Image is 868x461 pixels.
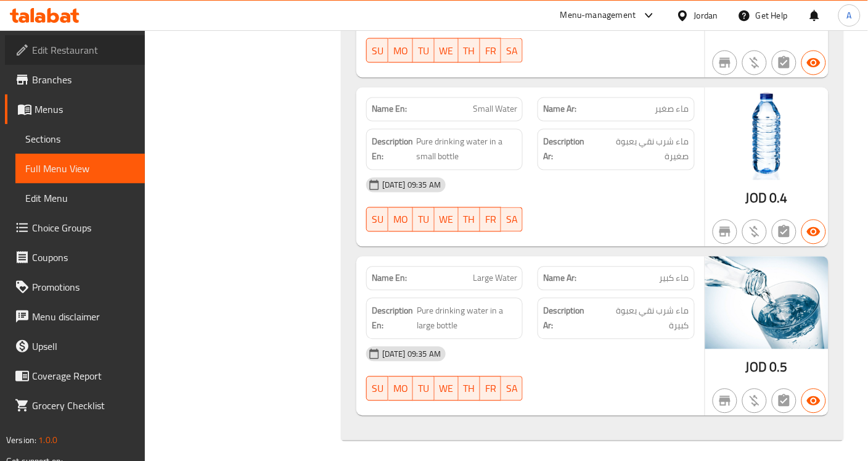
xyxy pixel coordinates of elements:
[372,211,383,229] span: SU
[5,243,145,272] a: Coupons
[435,38,459,63] button: WE
[560,8,636,23] div: Menu-management
[543,103,576,116] strong: Name Ar:
[372,103,407,116] strong: Name En:
[32,220,135,235] span: Choice Groups
[413,207,435,232] button: TU
[393,380,408,398] span: MO
[440,380,454,398] span: WE
[459,207,480,232] button: TH
[801,51,826,75] button: Available
[5,35,145,65] a: Edit Restaurant
[694,9,718,22] div: Jordan
[388,38,413,63] button: MO
[5,331,145,361] a: Upsell
[366,376,388,401] button: SU
[5,213,145,243] a: Choice Groups
[506,211,518,229] span: SA
[372,304,414,334] strong: Description En:
[801,389,826,413] button: Available
[413,38,435,63] button: TU
[459,38,480,63] button: TH
[32,309,135,324] span: Menu disclaimer
[742,389,767,413] button: Purchased item
[655,103,689,116] span: ماء صغير
[660,272,689,285] span: ماء كبير
[847,9,852,22] span: A
[485,380,497,398] span: FR
[32,368,135,383] span: Coverage Report
[5,272,145,302] a: Promotions
[6,432,36,448] span: Version:
[413,376,435,401] button: TU
[772,220,796,244] button: Not has choices
[32,72,135,87] span: Branches
[772,51,796,75] button: Not has choices
[435,207,459,232] button: WE
[418,211,430,229] span: TU
[372,42,383,60] span: SU
[38,432,57,448] span: 1.0.0
[543,135,593,165] strong: Description Ar:
[372,135,414,165] strong: Description En:
[501,207,523,232] button: SA
[440,211,454,229] span: WE
[473,103,517,116] span: Small Water
[746,186,767,210] span: JOD
[440,42,454,60] span: WE
[543,272,576,285] strong: Name Ar:
[485,211,497,229] span: FR
[713,389,737,413] button: Not branch specific item
[388,376,413,401] button: MO
[506,42,518,60] span: SA
[464,42,475,60] span: TH
[25,161,135,176] span: Full Menu View
[393,42,408,60] span: MO
[801,220,826,244] button: Available
[713,51,737,75] button: Not branch specific item
[32,250,135,265] span: Coupons
[377,180,446,191] span: [DATE] 09:35 AM
[5,94,145,124] a: Menus
[15,183,145,213] a: Edit Menu
[15,124,145,154] a: Sections
[25,191,135,206] span: Edit Menu
[501,376,523,401] button: SA
[772,389,796,413] button: Not has choices
[5,302,145,331] a: Menu disclaimer
[485,42,497,60] span: FR
[746,355,767,380] span: JOD
[705,88,829,180] img: %D9%85%D8%A7%D8%A1_%D8%B5%D8%BA%D9%8A%D8%B1_638905901530962829.jpg
[372,380,383,398] span: SU
[464,380,475,398] span: TH
[417,135,518,165] span: Pure drinking water in a small bottle
[596,135,689,165] span: ماء شرب نقي بعبوة صغيرة
[459,376,480,401] button: TH
[35,102,135,117] span: Menus
[742,51,767,75] button: Purchased item
[32,280,135,294] span: Promotions
[506,380,518,398] span: SA
[769,186,787,210] span: 0.4
[5,65,145,94] a: Branches
[480,38,502,63] button: FR
[464,211,475,229] span: TH
[25,131,135,146] span: Sections
[32,43,135,57] span: Edit Restaurant
[393,211,408,229] span: MO
[473,272,517,285] span: Large Water
[769,355,787,380] span: 0.5
[705,257,829,349] img: %D9%85%D8%A7%D8%A1_%D9%83%D8%A8%D9%8A%D8%B1_638905901531470289.jpg
[366,207,388,232] button: SU
[418,42,430,60] span: TU
[742,220,767,244] button: Purchased item
[418,380,430,398] span: TU
[32,398,135,413] span: Grocery Checklist
[5,391,145,420] a: Grocery Checklist
[501,38,523,63] button: SA
[597,304,689,334] span: ماء شرب نقي بعبوة كبيرة
[366,38,388,63] button: SU
[32,339,135,354] span: Upsell
[377,349,446,360] span: [DATE] 09:35 AM
[713,220,737,244] button: Not branch specific item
